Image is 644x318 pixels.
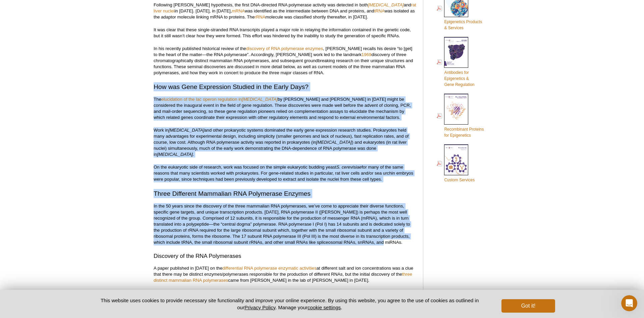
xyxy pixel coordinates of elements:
[154,82,416,91] h2: How was Gene Expression Studied in the Early Days?
[154,189,416,198] h2: Three Different Mammalian RNA Polymerase Enzymes
[89,297,490,311] p: This website uses cookies to provide necessary site functionality and improve your online experie...
[374,8,384,13] a: tRNA
[444,144,468,175] img: Custom_Services_cover
[154,203,416,245] p: In the 50 years since the discovery of the three mammalian RNA polymerases, we’ve come to appreci...
[308,305,341,310] button: cookie settings
[444,178,475,182] span: Custom Services
[444,70,474,87] span: Antibodies for Epigenetics & Gene Regulation
[245,305,275,310] a: Privacy Policy
[157,152,194,157] em: [MEDICAL_DATA].
[232,8,245,13] a: mRNA
[316,140,352,145] em: [MEDICAL_DATA]
[368,2,404,7] a: [MEDICAL_DATA]
[362,52,371,57] a: 1969
[444,19,482,30] span: Epigenetics Products & Services
[154,46,416,76] p: In his recently published historical review of the , [PERSON_NAME] recalls his desire “to [get] t...
[444,127,484,138] span: Recombinant Proteins for Epigenetics
[154,2,416,20] p: Following [PERSON_NAME] hypothesis, the first DNA-directed RNA polymerase activity was detected i...
[437,93,484,139] a: Recombinant Proteinsfor Epigenetics
[154,164,416,182] p: On the eukaryotic side of research, work was focused on the simple eukaryotic budding yeast for m...
[154,96,416,121] p: The by [PERSON_NAME] and [PERSON_NAME] in [DATE] might be considered the inaugural event in the f...
[437,36,474,88] a: Antibodies forEpigenetics &Gene Regulation
[255,14,265,19] a: rRNA
[154,2,416,13] a: rat liver nuclei
[168,128,204,133] em: [MEDICAL_DATA]
[246,46,323,51] a: discovery of RNA polymerase enzymes
[154,265,416,283] p: A paper published in [DATE] on the at different salt and ion concentrations was a clue that there...
[154,127,416,157] p: Work in and other prokaryotic systems dominated the early gene expression research studies. Proka...
[437,144,475,184] a: Custom Services
[621,295,637,311] iframe: Intercom live chat
[242,97,278,102] em: [MEDICAL_DATA]
[336,165,362,170] em: S. cerevisiae
[154,27,416,39] p: It was clear that these single-stranded RNA transcripts played a major role in relaying the infor...
[444,94,468,125] img: Rec_prots_140604_cover_web_70x200
[501,299,555,313] button: Got it!
[444,37,468,68] img: Abs_epi_2015_cover_web_70x200
[154,252,416,260] h3: Discovery of the RNA Polymerases
[222,266,316,271] a: differential RNA polymerase enzymatic activities
[161,97,278,102] a: elucidation of the lac operon regulation in[MEDICAL_DATA]
[154,272,412,283] a: three distinct mammalian RNA polymerases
